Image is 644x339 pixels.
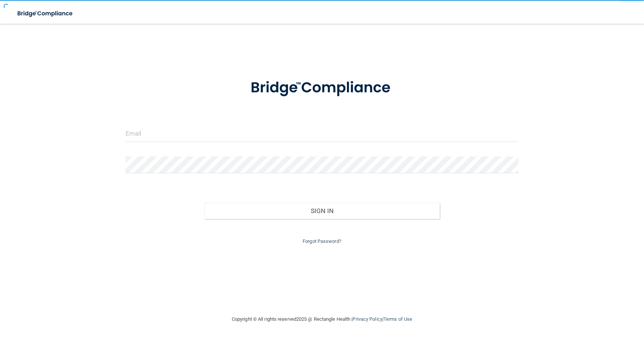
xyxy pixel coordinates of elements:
[353,316,382,322] a: Privacy Policy
[303,238,341,244] a: Forgot Password?
[126,125,519,142] input: Email
[204,203,440,219] button: Sign In
[383,316,412,322] a: Terms of Use
[11,6,80,21] img: bridge_compliance_login_screen.278c3ca4.svg
[235,69,409,107] img: bridge_compliance_login_screen.278c3ca4.svg
[186,307,458,331] div: Copyright © All rights reserved 2025 @ Rectangle Health | |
